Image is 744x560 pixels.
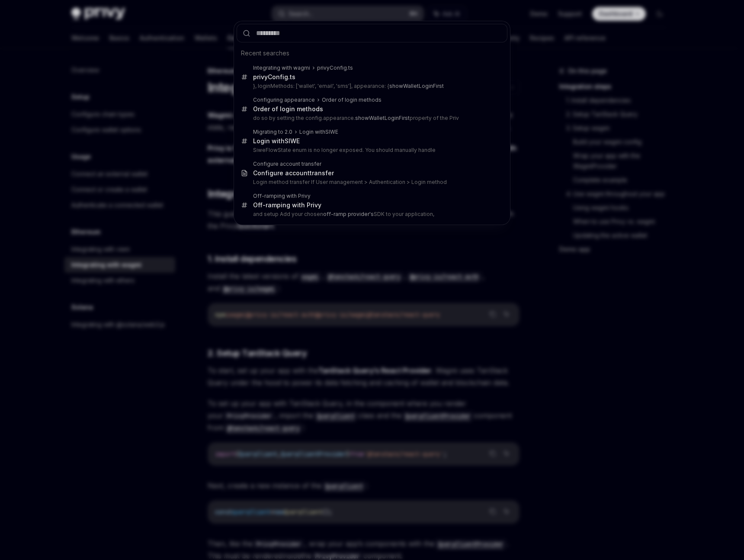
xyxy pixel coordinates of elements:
div: Login with [253,137,300,145]
b: transfer [310,169,334,177]
div: Configure account transfer [253,161,321,167]
b: showWalletLoginFirst [389,83,444,89]
div: Configuring appearance [253,97,315,103]
p: }, loginMethods: ['wallet', 'email', 'sms'], appearance: { [253,83,489,90]
span: Recent searches [241,49,289,58]
p: SiweFlowState enum is no longer exposed. You should manually handle [253,147,489,154]
div: Login with [299,129,338,135]
b: off-ramp provider's [323,211,374,217]
div: Integrating with wagmi [253,64,310,71]
div: privyConfig.ts [317,64,353,71]
div: Off-ramping with Privy [253,201,321,209]
div: Order of login methods [322,97,382,103]
p: and setup Add your chosen SDK to your application, [253,211,489,218]
b: SIWE [285,137,300,145]
div: Order of login methods [253,105,323,113]
div: Off-ramping with Privy [253,193,311,200]
p: Login method transfer If User management > Authentication > Login method [253,179,489,186]
div: privyConfig.ts [253,73,295,81]
div: Configure account [253,169,334,177]
b: SIWE [325,129,338,135]
div: Migrating to 2.0 [253,129,292,135]
b: showWalletLoginFirst [355,115,410,121]
p: do so by setting the config.appearance. property of the Priv [253,115,489,122]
